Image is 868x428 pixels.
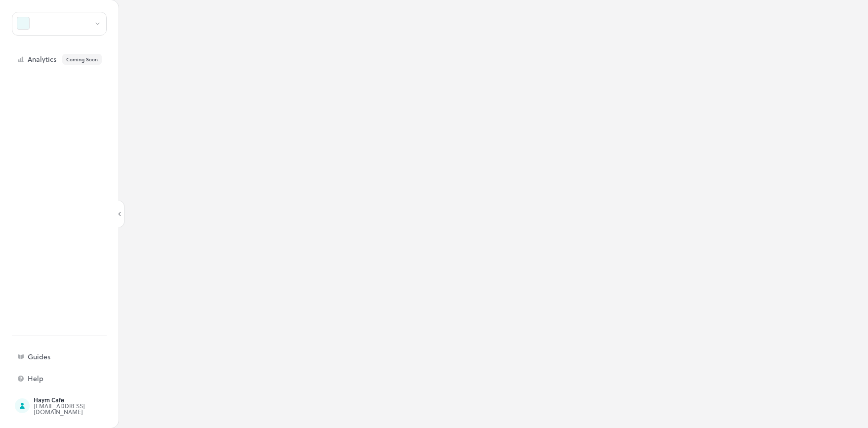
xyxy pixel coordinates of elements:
[34,397,126,403] div: Haym Cafe
[34,403,126,415] div: [EMAIL_ADDRESS][DOMAIN_NAME]
[62,54,102,65] div: Coming Soon
[28,54,126,65] div: Analytics
[28,375,126,382] div: Help
[28,353,126,360] div: Guides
